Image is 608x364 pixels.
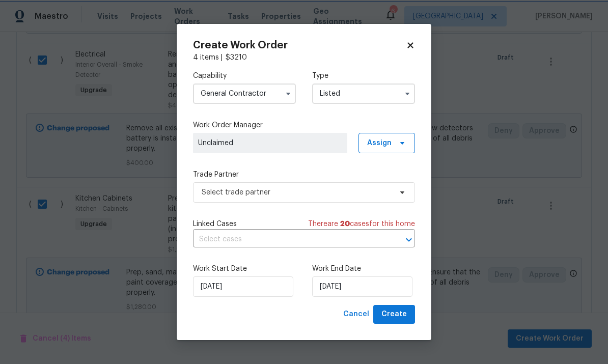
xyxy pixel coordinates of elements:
[367,138,392,148] span: Assign
[343,308,369,321] span: Cancel
[381,308,407,321] span: Create
[339,305,373,324] button: Cancel
[193,40,406,50] h2: Create Work Order
[193,219,237,229] span: Linked Cases
[402,233,416,247] button: Open
[308,219,415,229] span: There are case s for this home
[193,232,386,247] input: Select cases
[340,220,350,228] span: 20
[312,83,415,104] input: Select...
[401,88,413,100] button: Show options
[193,170,415,180] label: Trade Partner
[312,264,415,274] label: Work End Date
[193,52,415,63] div: 4 items |
[312,276,412,297] input: M/D/YYYY
[193,264,296,274] label: Work Start Date
[202,187,392,198] span: Select trade partner
[282,88,294,100] button: Show options
[198,138,342,148] span: Unclaimed
[373,305,415,324] button: Create
[193,71,296,81] label: Capability
[193,83,296,104] input: Select...
[226,54,247,61] span: $ 3210
[193,276,293,297] input: M/D/YYYY
[312,71,415,81] label: Type
[193,120,415,130] label: Work Order Manager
